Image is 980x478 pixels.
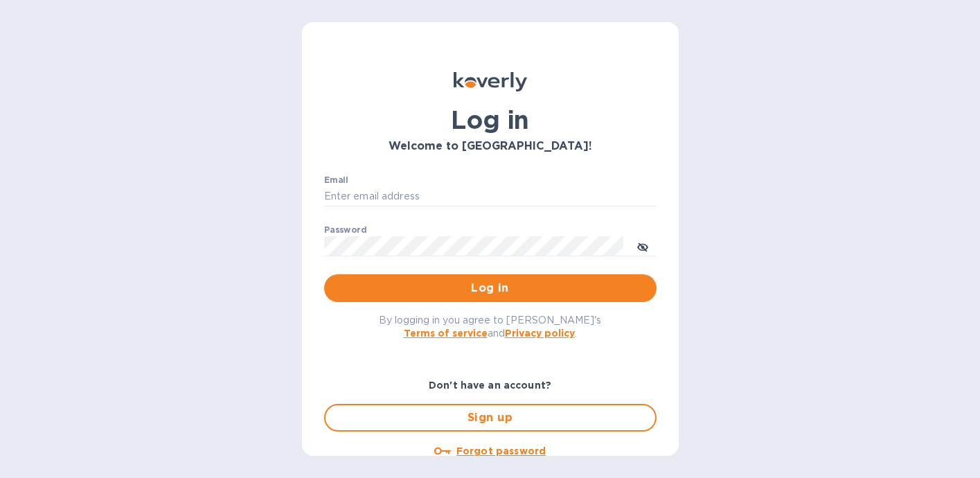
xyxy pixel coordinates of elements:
[324,140,657,153] h3: Welcome to [GEOGRAPHIC_DATA]!
[335,280,645,296] span: Log in
[337,409,644,426] span: Sign up
[505,328,575,339] a: Privacy policy
[454,72,527,91] img: Koverly
[429,380,551,391] b: Don't have an account?
[456,445,546,457] u: Forgot password
[404,328,488,339] a: Terms of service
[324,105,657,134] h1: Log in
[324,176,348,184] label: Email
[324,186,657,207] input: Enter email address
[324,226,366,234] label: Password
[629,232,657,260] button: toggle password visibility
[324,404,657,432] button: Sign up
[324,274,657,302] button: Log in
[379,315,601,339] span: By logging in you agree to [PERSON_NAME]'s and .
